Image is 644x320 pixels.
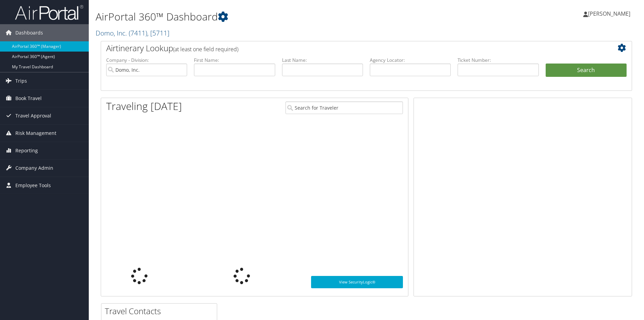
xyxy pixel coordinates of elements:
[15,125,56,142] span: Risk Management
[282,57,363,64] label: Last Name:
[458,57,538,64] label: Ticket Number:
[15,24,43,41] span: Dashboards
[370,57,451,64] label: Agency Locator:
[105,305,217,317] h2: Travel Contacts
[311,276,403,288] a: View SecurityLogic®
[106,57,187,64] label: Company - Division:
[106,99,182,113] h1: Traveling [DATE]
[583,3,637,24] a: [PERSON_NAME]
[15,142,38,159] span: Reporting
[546,64,627,77] button: Search
[96,28,169,38] a: Domo, Inc.
[15,90,42,107] span: Book Travel
[15,107,51,124] span: Travel Approval
[15,177,51,194] span: Employee Tools
[15,159,53,177] span: Company Admin
[15,4,83,20] img: airportal-logo.png
[285,101,403,114] input: Search for Traveler
[96,10,457,24] h1: AirPortal 360™ Dashboard
[588,10,630,17] span: [PERSON_NAME]
[194,57,275,64] label: First Name:
[106,42,583,54] h2: Airtinerary Lookup
[129,28,147,38] span: ( 7411 )
[147,28,169,38] span: , [ 5711 ]
[173,45,238,53] span: (at least one field required)
[15,72,27,89] span: Trips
